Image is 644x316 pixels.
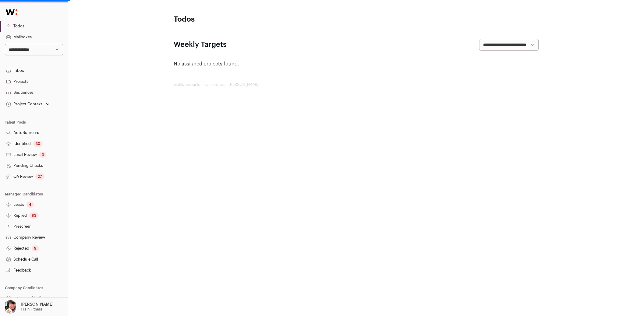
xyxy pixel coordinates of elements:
[33,141,43,147] div: 30
[29,212,39,219] div: 83
[2,300,55,314] button: Open dropdown
[2,6,21,18] img: Wellfound
[174,15,295,24] h1: Todos
[32,245,39,251] div: 9
[21,302,54,307] p: [PERSON_NAME]
[174,60,539,68] p: No assigned projects found.
[5,100,51,108] button: Open dropdown
[39,152,46,158] div: 3
[5,102,42,107] div: Project Context
[26,202,34,208] div: 4
[21,307,43,312] p: Train Fitness
[174,82,539,87] footer: wellfound:ai for Train Fitness - [PERSON_NAME]
[4,300,17,314] img: 14759586-medium_jpg
[35,174,44,180] div: 27
[174,40,227,50] h2: Weekly Targets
